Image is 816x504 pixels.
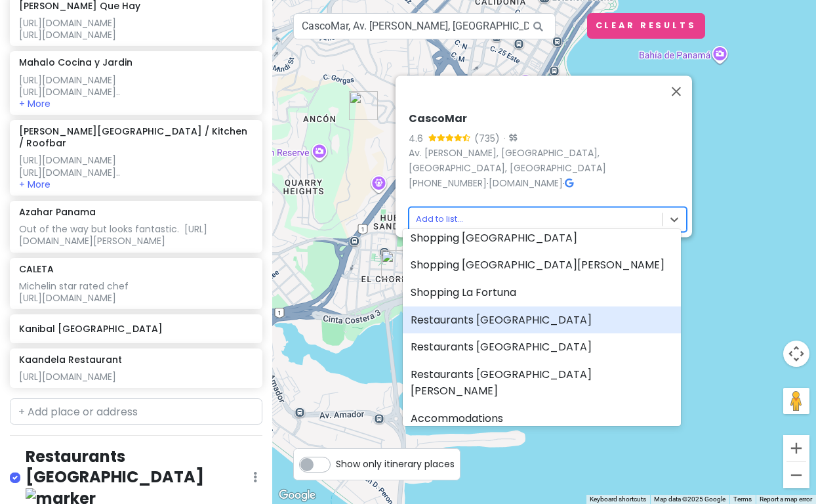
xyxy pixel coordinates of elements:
[403,279,681,306] div: Shopping La Fortuna
[403,333,681,361] div: Restaurants [GEOGRAPHIC_DATA]
[403,224,681,252] div: Shopping [GEOGRAPHIC_DATA]
[403,405,681,432] div: Accommodations
[403,251,681,279] div: Shopping [GEOGRAPHIC_DATA][PERSON_NAME]
[403,306,681,334] div: Restaurants [GEOGRAPHIC_DATA]
[403,361,681,405] div: Restaurants [GEOGRAPHIC_DATA][PERSON_NAME]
